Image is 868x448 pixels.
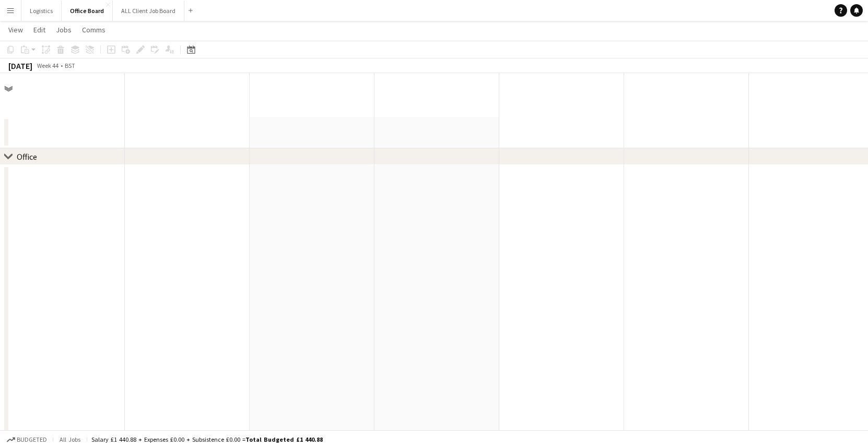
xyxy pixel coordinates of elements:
div: Office [17,151,37,162]
span: View [8,25,23,34]
div: Salary £1 440.88 + Expenses £0.00 + Subsistence £0.00 = [91,435,323,443]
span: Comms [82,25,105,34]
button: Logistics [21,1,62,21]
div: [DATE] [8,61,32,71]
div: BST [65,62,75,69]
span: Total Budgeted £1 440.88 [245,435,323,443]
a: Comms [78,23,110,37]
button: Budgeted [5,434,49,445]
a: Edit [29,23,50,37]
button: Office Board [62,1,113,21]
span: Budgeted [17,436,47,443]
span: Week 44 [34,62,61,69]
a: Jobs [52,23,76,37]
span: Jobs [56,25,72,34]
span: All jobs [57,435,83,443]
span: Edit [33,25,45,34]
a: View [4,23,27,37]
button: ALL Client Job Board [113,1,184,21]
